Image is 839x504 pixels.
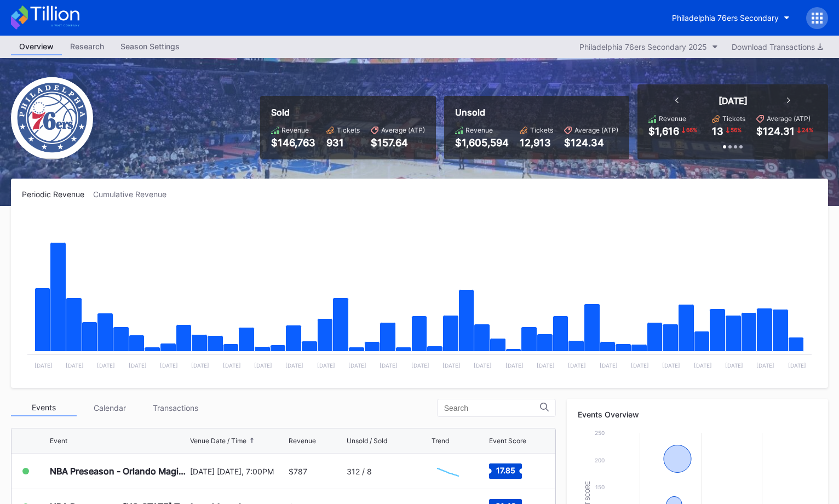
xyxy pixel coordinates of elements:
button: Download Transactions [726,39,828,54]
div: $146,763 [271,137,315,148]
svg: Chart title [22,213,817,377]
div: Cumulative Revenue [93,190,175,199]
div: $124.34 [564,137,618,148]
div: Calendar [77,399,142,416]
button: Philadelphia 76ers Secondary 2025 [574,39,723,54]
div: Download Transactions [732,42,823,51]
div: Transactions [142,399,208,416]
text: [DATE] [317,362,335,369]
text: 150 [595,484,605,490]
div: NBA Preseason - Orlando Magic at Philadelphia 76ers [50,466,187,477]
text: [DATE] [600,362,618,369]
div: 12,913 [520,137,553,148]
div: Events [11,399,77,416]
svg: Chart title [432,457,464,485]
text: [DATE] [474,362,492,369]
text: [DATE] [348,362,366,369]
div: Tickets [530,126,553,134]
div: Philadelphia 76ers Secondary [672,13,779,22]
text: [DATE] [631,362,649,369]
div: $1,616 [648,125,679,137]
text: [DATE] [537,362,555,369]
div: Tickets [722,114,745,123]
div: Tickets [337,126,360,134]
div: $1,605,594 [455,137,509,148]
div: Sold [271,107,425,118]
div: $124.31 [756,125,795,137]
div: 66 % [685,125,698,134]
text: [DATE] [443,362,461,369]
div: Event [50,437,67,445]
text: [DATE] [66,362,84,369]
div: Periodic Revenue [22,190,93,199]
a: Research [62,38,112,55]
div: Revenue [289,437,316,445]
div: $157.64 [371,137,425,148]
text: 17.85 [496,466,515,475]
text: [DATE] [97,362,115,369]
a: Overview [11,38,62,55]
div: [DATE] [DATE], 7:00PM [190,467,286,476]
div: 24 % [801,125,814,134]
div: Average (ATP) [574,126,618,134]
a: Season Settings [112,38,188,55]
div: [DATE] [719,95,748,106]
div: Philadelphia 76ers Secondary 2025 [579,42,707,51]
div: 13 [712,125,723,137]
text: [DATE] [160,362,178,369]
div: Venue Date / Time [190,437,246,445]
text: [DATE] [694,362,712,369]
div: Events Overview [578,410,817,419]
text: [DATE] [285,362,303,369]
text: [DATE] [254,362,272,369]
div: Research [62,38,112,54]
div: 931 [326,137,360,148]
div: 312 / 8 [347,467,372,476]
div: Revenue [659,114,686,123]
div: Revenue [281,126,309,134]
img: Philadelphia_76ers.png [11,77,93,159]
text: [DATE] [568,362,586,369]
text: [DATE] [35,362,53,369]
text: 250 [595,429,605,436]
button: Philadelphia 76ers Secondary [664,8,798,28]
text: [DATE] [191,362,209,369]
text: [DATE] [380,362,398,369]
text: 200 [595,457,605,463]
div: Trend [432,437,449,445]
text: [DATE] [662,362,680,369]
text: [DATE] [725,362,743,369]
div: Revenue [466,126,493,134]
div: Average (ATP) [381,126,425,134]
input: Search [444,404,540,413]
text: [DATE] [411,362,429,369]
div: Event Score [489,437,526,445]
div: Average (ATP) [767,114,811,123]
text: [DATE] [505,362,524,369]
text: [DATE] [223,362,241,369]
div: Unsold [455,107,618,118]
div: Season Settings [112,38,188,54]
div: 56 % [729,125,743,134]
text: [DATE] [788,362,806,369]
div: Unsold / Sold [347,437,387,445]
div: $787 [289,467,307,476]
text: [DATE] [756,362,774,369]
text: [DATE] [129,362,147,369]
